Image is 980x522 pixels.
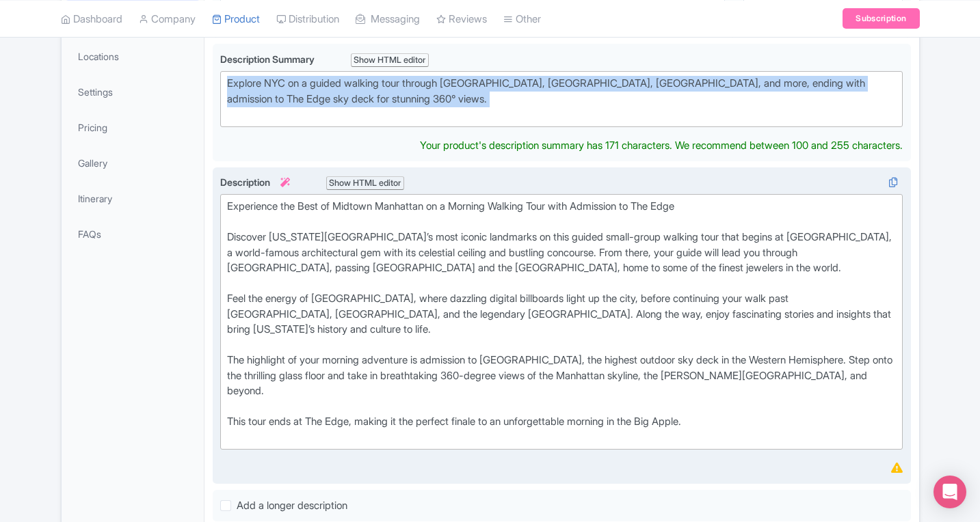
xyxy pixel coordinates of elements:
[64,112,201,143] a: Pricing
[227,76,897,122] div: Explore NYC on a guided walking tour through [GEOGRAPHIC_DATA], [GEOGRAPHIC_DATA], [GEOGRAPHIC_DA...
[227,199,897,445] div: Experience the Best of Midtown Manhattan on a Morning Walking Tour with Admission to The Edge Dis...
[843,8,919,29] a: Subscription
[220,176,292,188] span: Description
[420,138,903,154] div: Your product's description summary has 171 characters. We recommend between 100 and 255 characters.
[351,53,429,68] div: Show HTML editor
[326,176,405,191] div: Show HTML editor
[64,183,201,214] a: Itinerary
[237,499,347,512] span: Add a longer description
[64,41,201,72] a: Locations
[64,77,201,107] a: Settings
[64,148,201,178] a: Gallery
[64,219,201,249] a: FAQs
[933,476,966,508] div: Open Intercom Messenger
[220,53,317,65] span: Description Summary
